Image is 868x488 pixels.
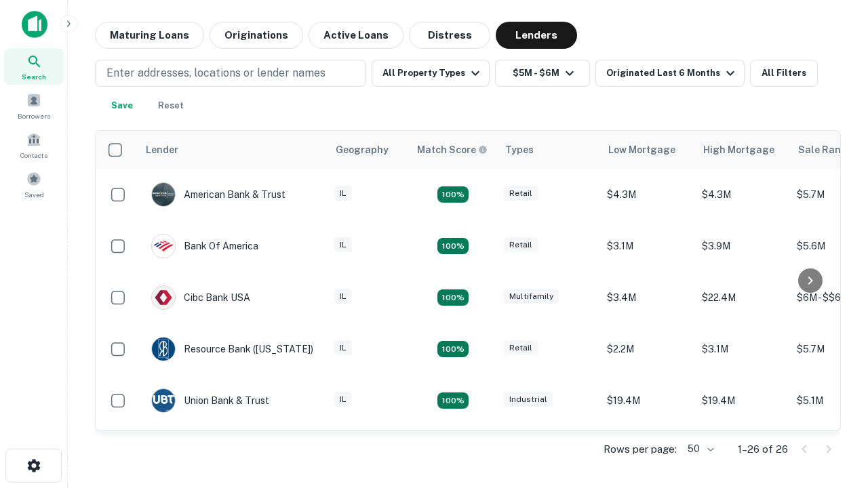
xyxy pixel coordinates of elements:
[417,142,485,157] h6: Match Score
[437,341,469,357] div: Matching Properties: 4, hasApolloMatch: undefined
[417,142,488,157] div: Capitalize uses an advanced AI algorithm to match your search with the best lender. The match sco...
[409,22,490,49] button: Distress
[152,235,175,258] img: picture
[600,131,695,169] th: Low Mortgage
[496,22,577,49] button: Lenders
[800,380,868,445] iframe: Chat Widget
[4,87,64,124] a: Borrowers
[4,166,64,203] a: Saved
[151,182,285,207] div: American Bank & Trust
[372,60,490,87] button: All Property Types
[151,388,269,413] div: Union Bank & Trust
[695,169,790,220] td: $4.3M
[138,131,328,169] th: Lender
[106,65,325,81] p: Enter addresses, locations or lender names
[152,286,175,309] img: picture
[437,186,469,203] div: Matching Properties: 7, hasApolloMatch: undefined
[495,60,590,87] button: $5M - $6M
[334,237,352,253] div: IL
[695,323,790,375] td: $3.1M
[504,392,553,407] div: Industrial
[146,142,178,158] div: Lender
[334,186,352,201] div: IL
[600,375,695,426] td: $19.4M
[504,340,538,356] div: Retail
[18,110,50,121] span: Borrowers
[695,220,790,272] td: $3.9M
[95,22,204,49] button: Maturing Loans
[595,60,745,87] button: Originated Last 6 Months
[334,392,352,407] div: IL
[409,131,497,169] th: Capitalize uses an advanced AI algorithm to match your search with the best lender. The match sco...
[437,289,469,306] div: Matching Properties: 4, hasApolloMatch: undefined
[600,169,695,220] td: $4.3M
[309,22,403,49] button: Active Loans
[504,237,538,253] div: Retail
[600,220,695,272] td: $3.1M
[334,340,352,356] div: IL
[334,289,352,304] div: IL
[152,389,175,412] img: picture
[695,272,790,323] td: $22.4M
[24,189,44,200] span: Saved
[4,127,64,163] a: Contacts
[149,92,193,119] button: Reset
[600,323,695,375] td: $2.2M
[497,131,600,169] th: Types
[695,426,790,478] td: $4M
[695,375,790,426] td: $19.4M
[100,92,144,119] button: Save your search to get updates of matches that match your search criteria.
[505,142,534,158] div: Types
[151,285,250,310] div: Cibc Bank USA
[682,439,716,459] div: 50
[695,131,790,169] th: High Mortgage
[600,426,695,478] td: $4M
[95,60,366,87] button: Enter addresses, locations or lender names
[22,71,46,82] span: Search
[210,22,303,49] button: Originations
[604,441,677,457] p: Rows per page:
[328,131,409,169] th: Geography
[151,234,258,258] div: Bank Of America
[606,65,738,81] div: Originated Last 6 Months
[437,238,469,254] div: Matching Properties: 4, hasApolloMatch: undefined
[504,289,559,304] div: Multifamily
[703,142,774,158] div: High Mortgage
[750,60,818,87] button: All Filters
[738,441,788,457] p: 1–26 of 26
[336,142,389,158] div: Geography
[22,11,47,38] img: capitalize-icon.png
[152,338,175,361] img: picture
[504,186,538,201] div: Retail
[600,272,695,323] td: $3.4M
[437,392,469,409] div: Matching Properties: 4, hasApolloMatch: undefined
[608,142,675,158] div: Low Mortgage
[151,337,313,361] div: Resource Bank ([US_STATE])
[20,150,47,161] span: Contacts
[4,48,64,85] a: Search
[152,183,175,206] img: picture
